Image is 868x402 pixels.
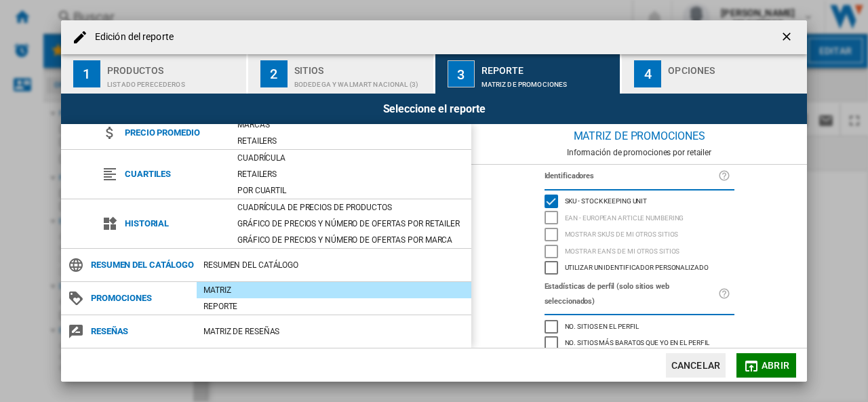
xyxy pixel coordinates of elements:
[481,74,615,88] div: Matriz de PROMOCIONES
[260,60,288,87] div: 2
[118,165,231,184] span: Cuartiles
[231,167,471,181] div: Retailers
[118,123,231,142] span: Precio promedio
[545,209,734,226] md-checkbox: EAN - European Article Numbering
[565,262,709,271] span: Utilizar un identificador personalizado
[231,151,471,165] div: Cuadrícula
[666,353,726,378] button: Cancelar
[197,325,471,338] div: Matriz de RESEÑAS
[197,283,471,297] div: Matriz
[545,335,734,352] md-checkbox: No. sitios más baratos que yo en el perfil
[545,193,734,210] md-checkbox: SKU - Stock Keeping Unit
[481,60,615,74] div: Reporte
[545,226,734,243] md-checkbox: Mostrar SKU'S de mi otros sitios
[774,24,802,51] button: getI18NText('BUTTONS.CLOSE_DIALOG')
[73,60,100,87] div: 1
[545,243,734,260] md-checkbox: Mostrar EAN's de mi otros sitios
[545,169,718,184] label: Identificadores
[634,60,661,87] div: 4
[545,318,734,335] md-checkbox: No. sitios en el perfil
[448,60,475,87] div: 3
[622,54,807,94] button: 4 Opciones
[780,30,796,46] ng-md-icon: getI18NText('BUTTONS.CLOSE_DIALOG')
[231,233,471,247] div: Gráfico de precios y número de ofertas por marca
[248,54,435,94] button: 2 Sitios Bodedega y Walmart Nacional (3)
[118,214,231,233] span: Historial
[565,245,680,255] span: Mostrar EAN's de mi otros sitios
[736,353,796,378] button: Abrir
[545,260,734,277] md-checkbox: Utilizar un identificador personalizado
[435,54,622,94] button: 3 Reporte Matriz de PROMOCIONES
[231,201,471,214] div: Cuadrícula de precios de productos
[565,212,684,222] span: EAN - European Article Numbering
[107,60,241,74] div: Productos
[61,94,807,124] div: Seleccione el reporte
[231,217,471,230] div: Gráfico de precios y número de ofertas por retailer
[107,74,241,88] div: Listado Perecederos
[197,258,471,272] div: Resumen del catálogo
[88,31,174,44] h4: Edición del reporte
[565,321,639,330] span: No. sitios en el perfil
[231,118,471,132] div: Marcas
[197,300,471,313] div: Reporte
[231,134,471,148] div: Retailers
[84,289,197,308] span: Promociones
[471,124,807,148] div: Matriz de PROMOCIONES
[84,322,197,341] span: Reseñas
[294,74,428,88] div: Bodedega y Walmart Nacional (3)
[471,148,807,157] div: Información de promociones por retailer
[565,195,648,205] span: SKU - Stock Keeping Unit
[565,337,710,346] span: No. sitios más baratos que yo en el perfil
[545,279,718,309] label: Estadísticas de perfil (solo sitios web seleccionados)
[61,54,248,94] button: 1 Productos Listado Perecederos
[762,360,789,371] span: Abrir
[565,228,679,238] span: Mostrar SKU'S de mi otros sitios
[231,184,471,197] div: Por cuartil
[668,60,802,74] div: Opciones
[84,256,197,275] span: Resumen del catálogo
[294,60,428,74] div: Sitios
